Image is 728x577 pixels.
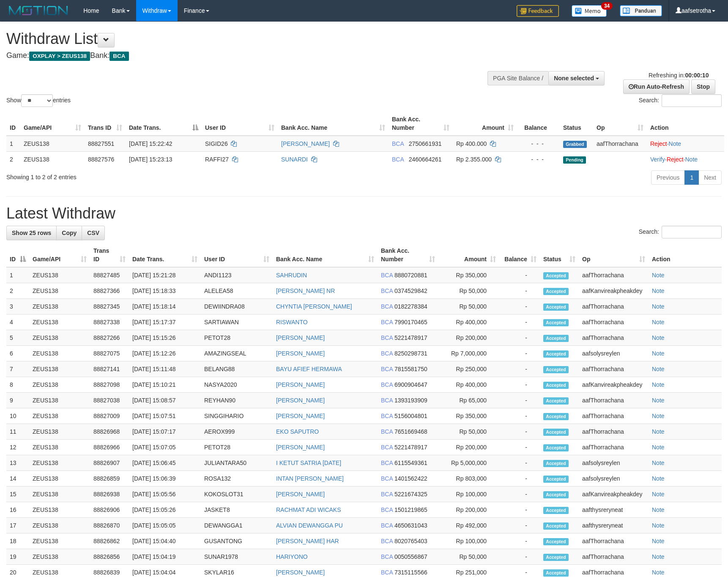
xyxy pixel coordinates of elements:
[276,350,325,357] a: [PERSON_NAME]
[201,361,273,377] td: BELANG88
[381,413,393,419] span: BCA
[394,350,427,357] span: Copy 8250298731 to clipboard
[129,267,201,283] td: [DATE] 15:21:28
[563,156,586,164] span: Pending
[381,491,393,498] span: BCA
[20,112,85,136] th: Game/API: activate to sort column ascending
[29,361,90,377] td: ZEUS138
[652,491,665,498] a: Note
[684,170,699,185] a: 1
[652,381,665,388] a: Note
[579,283,649,299] td: aafKanvireakpheakdey
[499,408,540,424] td: -
[409,140,442,147] span: Copy 2750661931 to clipboard
[499,440,540,455] td: -
[201,377,273,393] td: NASYA2020
[6,30,477,47] h1: Withdraw List
[90,299,129,314] td: 88827345
[499,471,540,487] td: -
[652,413,665,419] a: Note
[29,455,90,471] td: ZEUS138
[543,429,569,436] span: Accepted
[560,112,593,136] th: Status
[563,141,587,148] span: Grabbed
[543,444,569,451] span: Accepted
[6,52,477,60] h4: Game: Bank:
[639,226,722,238] label: Search:
[90,243,129,267] th: Trans ID: activate to sort column ascending
[652,538,665,544] a: Note
[394,272,427,279] span: Copy 8880720881 to clipboard
[381,272,393,279] span: BCA
[456,156,492,163] span: Rp 2.355.000
[126,112,202,136] th: Date Trans.: activate to sort column descending
[438,487,499,502] td: Rp 100,000
[662,226,722,238] input: Search:
[12,230,51,236] span: Show 25 rows
[276,444,325,451] a: [PERSON_NAME]
[29,440,90,455] td: ZEUS138
[543,382,569,389] span: Accepted
[6,330,29,346] td: 5
[129,361,201,377] td: [DATE] 15:11:48
[652,397,665,404] a: Note
[620,5,662,16] img: panduan.png
[129,346,201,361] td: [DATE] 15:12:26
[667,156,684,163] a: Reject
[394,381,427,388] span: Copy 6900904647 to clipboard
[129,243,201,267] th: Date Trans.: activate to sort column ascending
[394,366,427,372] span: Copy 7815581750 to clipboard
[281,140,330,147] a: [PERSON_NAME]
[438,346,499,361] td: Rp 7,000,000
[392,140,404,147] span: BCA
[90,346,129,361] td: 88827075
[129,377,201,393] td: [DATE] 15:10:21
[281,156,308,163] a: SUNARDI
[129,502,201,518] td: [DATE] 15:05:26
[201,283,273,299] td: ALELEA58
[276,413,325,419] a: [PERSON_NAME]
[520,139,556,148] div: - - -
[456,140,487,147] span: Rp 400.000
[652,287,665,294] a: Note
[649,72,709,79] span: Refreshing in:
[90,393,129,408] td: 88827038
[652,350,665,357] a: Note
[685,72,709,79] strong: 00:00:10
[438,393,499,408] td: Rp 65,000
[652,303,665,310] a: Note
[685,156,698,163] a: Note
[438,502,499,518] td: Rp 200,000
[381,319,393,325] span: BCA
[129,283,201,299] td: [DATE] 15:18:33
[579,346,649,361] td: aafsolysreylen
[499,424,540,440] td: -
[394,475,427,482] span: Copy 1401562422 to clipboard
[543,319,569,326] span: Accepted
[378,243,438,267] th: Bank Acc. Number: activate to sort column ascending
[29,424,90,440] td: ZEUS138
[438,377,499,393] td: Rp 400,000
[698,170,722,185] a: Next
[499,330,540,346] td: -
[579,440,649,455] td: aafThorrachana
[87,230,99,236] span: CSV
[29,52,90,61] span: OXPLAY > ZEUS138
[6,243,29,267] th: ID: activate to sort column descending
[29,346,90,361] td: ZEUS138
[129,314,201,330] td: [DATE] 15:17:37
[90,377,129,393] td: 88827098
[623,79,690,94] a: Run Auto-Refresh
[639,94,722,107] label: Search:
[6,226,57,240] a: Show 25 rows
[543,288,569,295] span: Accepted
[652,475,665,482] a: Note
[381,459,393,466] span: BCA
[601,2,613,10] span: 34
[201,502,273,518] td: JASKET8
[6,502,29,518] td: 16
[90,424,129,440] td: 88826968
[205,156,229,163] span: RAFFI27
[201,393,273,408] td: REYHAN90
[6,487,29,502] td: 15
